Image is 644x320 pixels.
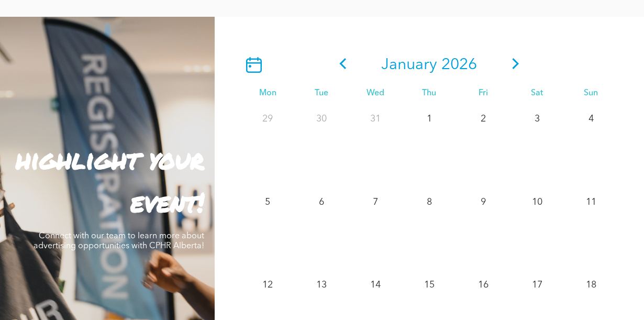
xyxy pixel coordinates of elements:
[241,89,295,98] div: Mon
[582,193,601,212] p: 11
[366,275,385,294] p: 14
[456,89,510,98] div: Fri
[258,275,277,294] p: 12
[312,275,331,294] p: 13
[528,193,547,212] p: 10
[312,193,331,212] p: 6
[16,140,204,220] strong: highlight your event!
[381,57,437,73] span: January
[258,193,277,212] p: 5
[582,109,601,128] p: 4
[474,109,493,128] p: 2
[474,275,493,294] p: 16
[420,109,439,128] p: 1
[295,89,349,98] div: Tue
[403,89,457,98] div: Thu
[34,232,204,250] span: Connect with our team to learn more about advertising opportunities with CPHR Alberta!
[474,193,493,212] p: 9
[258,109,277,128] p: 29
[582,275,601,294] p: 18
[366,193,385,212] p: 7
[528,109,547,128] p: 3
[510,89,564,98] div: Sat
[420,193,439,212] p: 8
[312,109,331,128] p: 30
[349,89,403,98] div: Wed
[528,275,547,294] p: 17
[441,57,477,73] span: 2026
[564,89,618,98] div: Sun
[366,109,385,128] p: 31
[420,275,439,294] p: 15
